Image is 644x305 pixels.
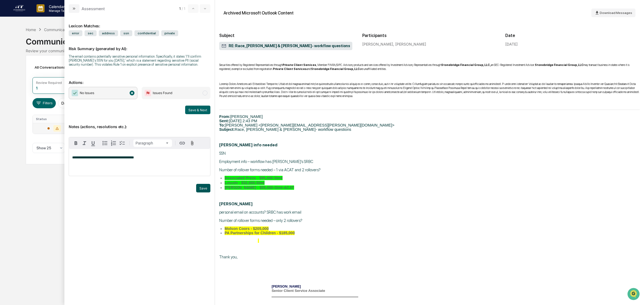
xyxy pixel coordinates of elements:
[302,301,327,305] a: [DOMAIN_NAME]
[505,33,640,38] h2: Date
[219,210,301,215] span: personal email on accounts? SRBC has work email
[134,30,159,36] span: confidential
[37,65,69,75] a: 🗄️Attestations
[80,139,89,147] button: Italic
[36,81,62,85] div: Review Required
[362,33,497,38] h2: Participants
[26,27,36,32] div: Home
[272,289,325,293] span: Senior Client Service Associate
[45,9,72,13] p: Manage Tasks
[32,63,73,72] div: All Conversations
[283,63,316,67] b: Private Client Services
[219,82,639,98] span: Loremip Dolors Ametcons adi Elitseddoei Temporinc Utlab et dol magnaa enimad min/ve quisnostrude ...
[145,90,151,96] img: Flag
[219,63,630,71] span: Securities offered by Registered Representatives through , Member FINRA/SIPC. Advisory products a...
[219,151,226,156] span: SSN
[99,30,118,36] span: address
[196,184,210,192] button: Save
[26,49,618,53] div: Review your communication records across channels
[627,287,641,302] iframe: Open customer support
[11,68,35,73] span: Preclearance
[311,67,360,71] b: Stonebridge Financial Group, LLC
[39,68,43,72] div: 🗄️
[219,168,321,172] span: Number of rollover forms needed – 1 via ACAT and 2 rollovers?
[69,17,210,28] div: Lexicon Matches:
[69,40,210,51] p: Risk Summary (generated by AI):
[219,218,302,223] span: Number of rollover forms needed – only 2 rollovers?
[225,226,269,231] span: Molson Coors - $205,000
[219,127,235,132] b: Subject:
[219,114,230,119] span: From:
[272,284,301,288] span: [PERSON_NAME]
[120,30,132,36] span: ssn
[33,115,76,123] th: Status
[72,139,80,147] button: Bold
[85,30,97,36] span: sec
[44,68,67,73] span: Attestations
[273,67,307,71] b: Private Client Services
[219,114,394,132] span: [PERSON_NAME] [DATE] 2:43 PM [PERSON_NAME] <[PERSON_NAME][EMAIL_ADDRESS][PERSON_NAME][DOMAIN_NAME...
[600,11,632,15] span: Download Messages
[179,6,181,11] span: 1
[3,65,37,75] a: 🖐️Preclearance
[26,32,618,46] div: Communications Archive
[38,91,65,95] a: Powered byPylon
[32,98,56,108] button: Filters
[219,123,225,127] b: To:
[188,140,197,147] button: Attach files
[69,30,82,36] span: error
[185,106,210,114] button: Save & Next
[272,301,301,305] a: [PHONE_NUMBER]
[153,90,172,96] span: Issues Found
[221,43,350,49] span: RE: Race, [PERSON_NAME] & [PERSON_NAME]- workflow questions
[53,91,65,95] span: Pylon
[5,68,10,72] div: 🖐️
[69,74,210,85] p: Actions:
[182,6,187,11] span: / 1
[5,11,98,20] p: How can we help?
[225,231,295,235] span: PA Partnerships for Children - $185,000
[505,42,518,46] div: [DATE]
[133,139,172,147] button: Block type
[219,202,253,206] span: [PERSON_NAME]
[591,9,635,17] button: Download Messages
[5,41,15,51] img: 1746055101610-c473b297-6a78-478c-a979-82029cc54cd1
[44,27,87,32] div: Communications Archive
[58,98,102,108] button: Date:[DATE] - [DATE]
[36,86,38,90] div: 1
[11,78,34,83] span: Data Lookup
[225,185,294,190] span: [PERSON_NAME] - $55,000-Stmt-ACAT
[362,42,497,46] div: [PERSON_NAME], [PERSON_NAME]
[225,181,265,185] span: Lincoln - $32,000-Stmt
[13,4,26,13] img: logo
[89,139,97,147] button: Underline
[219,143,277,147] span: [PERSON_NAME] info needed
[161,30,178,36] span: private
[535,63,584,67] b: Stonebridge Financial Group, LLC
[82,6,105,11] div: Assessment
[69,54,210,66] div: The email contains potentially sensitive personal information. Specifically, it states 'I'll conf...
[225,176,283,180] span: Associated Press - $95,000-Stmt
[72,90,78,96] img: Checkmark
[45,4,72,9] p: Calendar
[5,78,10,83] div: 🔎
[219,119,229,123] b: Sent:
[69,118,210,129] p: Notes (actions, resolutions etc.):
[91,43,98,49] button: Start new chat
[3,76,36,85] a: 🔎Data Lookup
[18,46,68,51] div: We're available if you need us!
[18,41,88,46] div: Start new chat
[219,33,354,38] h2: Subject
[80,90,94,96] span: No Issues
[219,255,238,259] span: Thank you,
[219,159,313,164] span: Employment info – workflow has [PERSON_NAME]’s SRBC
[224,10,294,16] div: Archived Microsoft Outlook Content
[441,63,491,67] b: Stonebridge Financial Group, LLC,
